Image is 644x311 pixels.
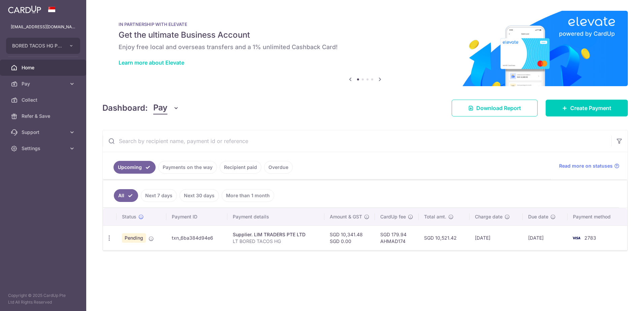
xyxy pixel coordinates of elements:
[523,226,568,250] td: [DATE]
[22,97,66,103] span: Collect
[153,102,167,114] span: Pay
[122,233,146,243] span: Pending
[324,226,375,250] td: SGD 10,341.48 SGD 0.00
[102,11,628,86] img: Renovation banner
[475,213,503,220] span: Charge date
[166,208,227,226] th: Payment ID
[22,80,66,87] span: Pay
[102,102,148,114] h4: Dashboard:
[220,161,261,174] a: Recipient paid
[528,213,548,220] span: Due date
[470,226,523,250] td: [DATE]
[476,104,521,112] span: Download Report
[141,189,177,202] a: Next 7 days
[166,226,227,250] td: txn_6ba384d94e6
[568,208,627,226] th: Payment method
[114,161,156,174] a: Upcoming
[180,189,219,202] a: Next 30 days
[22,145,66,152] span: Settings
[103,130,611,152] input: Search by recipient name, payment id or reference
[570,104,611,112] span: Create Payment
[119,43,612,51] h6: Enjoy free local and overseas transfers and a 1% unlimited Cashback Card!
[222,189,274,202] a: More than 1 month
[601,291,637,308] iframe: Opens a widget where you can find more information
[546,100,628,116] a: Create Payment
[114,189,138,202] a: All
[452,100,538,116] a: Download Report
[119,59,184,66] a: Learn more about Elevate
[22,113,66,119] span: Refer & Save
[122,213,136,220] span: Status
[158,161,217,174] a: Payments on the way
[264,161,293,174] a: Overdue
[419,226,469,250] td: SGD 10,521.42
[375,226,419,250] td: SGD 179.94 AHMAD174
[570,234,583,242] img: Bank Card
[11,24,75,30] p: [EMAIL_ADDRESS][DOMAIN_NAME]
[330,213,362,220] span: Amount & GST
[119,30,612,40] h5: Get the ultimate Business Account
[584,235,596,241] span: 2783
[12,42,62,49] span: BORED TACOS HG PTE. LTD.
[6,38,80,54] button: BORED TACOS HG PTE. LTD.
[227,208,325,226] th: Payment details
[22,64,66,71] span: Home
[559,163,613,169] span: Read more on statuses
[233,238,319,245] p: LT BORED TACOS HG
[22,129,66,136] span: Support
[153,102,179,114] button: Pay
[119,22,612,27] p: IN PARTNERSHIP WITH ELEVATE
[559,163,619,169] a: Read more on statuses
[8,5,41,13] img: CardUp
[233,231,319,238] div: Supplier. LIM TRADERS PTE LTD
[380,213,406,220] span: CardUp fee
[424,213,446,220] span: Total amt.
